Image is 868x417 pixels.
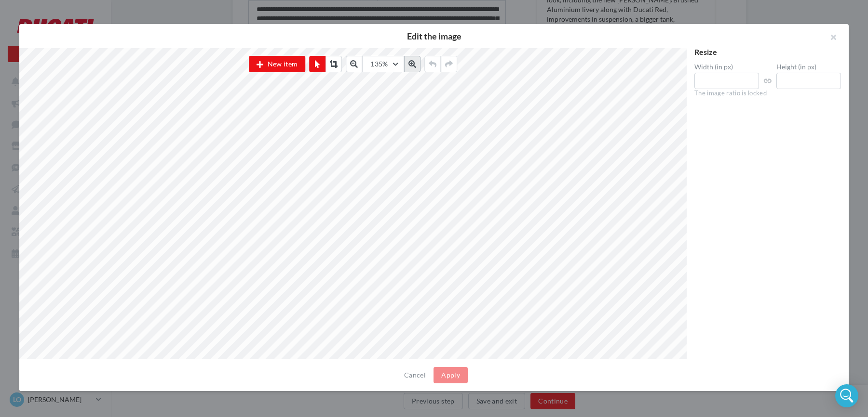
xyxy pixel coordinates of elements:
[362,56,404,72] button: 135%
[434,367,468,383] button: Apply
[35,32,833,40] h2: Edit the image
[249,56,305,72] button: New item
[776,64,841,70] label: Height (in px)
[694,89,841,98] div: The image ratio is locked
[694,48,841,56] div: Resize
[400,369,430,381] button: Cancel
[835,384,858,407] div: Open Intercom Messenger
[694,64,759,70] label: Width (in px)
